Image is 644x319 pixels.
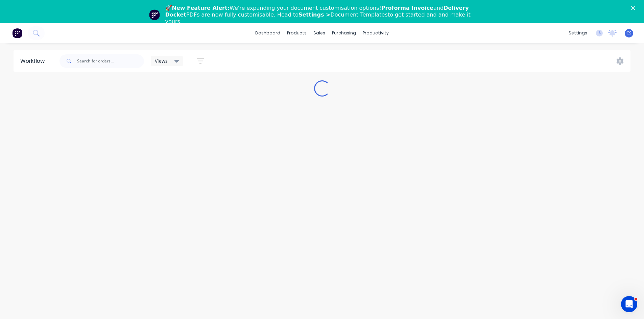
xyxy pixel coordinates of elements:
[77,54,144,68] input: Search for orders...
[20,57,48,65] div: Workflow
[252,28,284,38] a: dashboard
[165,5,484,25] div: 🚀 We're expanding your document customisation options! and PDFs are now fully customisable. Head ...
[165,5,469,18] b: Delivery Docket
[565,28,591,38] div: settings
[359,28,392,38] div: productivity
[621,296,637,312] iframe: Intercom live chat
[12,28,22,38] img: Factory
[310,28,329,38] div: sales
[631,6,638,10] div: Close
[329,28,359,38] div: purchasing
[299,11,388,18] b: Settings >
[381,5,433,11] b: Proforma Invoice
[149,9,160,20] img: Profile image for Team
[172,5,230,11] b: New Feature Alert:
[284,28,310,38] div: products
[330,11,387,18] a: Document Templates
[155,57,168,64] span: Views
[626,30,631,36] span: CS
